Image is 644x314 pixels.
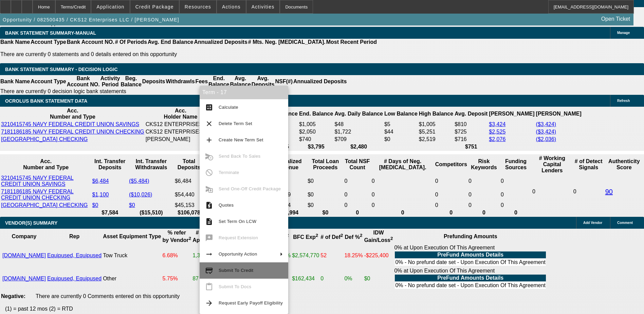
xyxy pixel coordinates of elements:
th: High Balance [419,107,454,120]
span: Actions [222,4,241,10]
a: Equipused, Equipused [47,252,102,258]
td: 0% - No prefund date set - Upon Execution Of This Agreement [395,259,546,266]
th: Beg. Balance [120,75,142,88]
a: [GEOGRAPHIC_DATA] CHECKING [1,136,88,142]
th: Annualized Deposits [293,75,347,88]
th: # Mts. Neg. [MEDICAL_DATA]. [248,39,326,46]
td: 5.75% [162,267,191,290]
sup: 2 [189,236,191,241]
a: $6,484 [92,178,109,184]
td: $0 [364,267,393,290]
th: Int. Transfer Withdrawals [129,155,174,174]
td: Other [103,267,161,290]
a: Open Ticket [599,13,633,25]
th: 0 [468,209,500,216]
th: Bank Account NO. [67,39,115,46]
mat-icon: arrow_forward [205,299,213,307]
th: Acc. Number and Type [1,155,91,174]
td: 87 [192,267,209,290]
sup: 2 [341,233,343,238]
sup: 2 [390,236,393,241]
th: Authenticity Score [605,155,643,174]
td: $0 [307,188,343,201]
span: Quotes [219,203,234,208]
th: Avg. Deposit [454,107,488,120]
a: ($5,484) [129,178,149,184]
td: $2,519 [419,136,454,143]
a: 7181186185 NAVY FEDERAL CREDIT UNION CHECKING [1,189,74,200]
span: Request Early Payoff Eligibility [219,300,283,306]
td: 0 [500,188,531,201]
button: Actions [217,0,246,13]
th: Annualized Deposits [194,39,247,46]
sup: 2 [316,233,318,238]
th: Account Type [30,75,67,88]
th: $0 [307,209,343,216]
td: 0 [468,188,500,201]
mat-icon: request_quote [205,201,213,209]
th: 0 [435,209,467,216]
span: Add Vendor [583,221,602,225]
div: 0% at Upon Execution Of This Agreement [394,268,547,290]
th: $2,480 [334,143,383,150]
span: BANK STATEMENT SUMMARY-MANUAL [5,30,96,36]
th: # Of Periods [115,39,147,46]
th: ($15,510) [129,209,174,216]
th: $7,584 [92,209,128,216]
td: 0 [500,175,531,188]
th: 0 [344,209,371,216]
span: Comment [617,221,633,225]
span: Bank Statement Summary - Decision Logic [5,67,118,72]
div: 0% at Upon Execution Of This Agreement [394,245,547,266]
th: Avg. End Balance [147,39,194,46]
td: 52 [320,244,343,267]
td: 0 [573,175,604,209]
th: End. Balance [299,107,333,120]
span: 0 [532,189,535,194]
td: 0 [371,188,434,201]
td: 0 [435,188,467,201]
td: 0 [344,202,371,209]
a: ($2,036) [536,136,556,142]
a: ($3,424) [536,121,556,127]
b: # of Def [320,234,343,240]
div: Term - 17 [200,86,288,99]
mat-icon: calculate [205,103,213,111]
th: [PERSON_NAME] [489,107,535,120]
a: 7181186185 NAVY FEDERAL CREDIT UNION CHECKING [1,129,144,135]
a: [DOMAIN_NAME] [2,276,46,281]
td: $54,440 [174,188,203,201]
td: 0 [468,175,500,188]
td: $709 [334,136,383,143]
td: $2,574,770 [292,244,319,267]
span: Opportunity Action [219,251,257,257]
td: $0 [384,136,418,143]
td: 0 [320,267,343,290]
td: 0 [500,202,531,209]
b: Asset Equipment Type [103,233,161,239]
button: Activities [246,0,280,13]
td: 0 [371,202,434,209]
td: CKS12 ENTERPRISES, LLC [145,128,216,135]
a: $3,424 [489,121,505,127]
th: Funding Sources [500,155,531,174]
span: Opportunity / 082500435 / CKS12 Enterprises LLC / [PERSON_NAME] [3,17,179,22]
td: 18.25% [344,244,363,267]
th: 0 [500,209,531,216]
b: IDW Gain/Loss [364,230,393,243]
th: Avg. Balance [229,75,251,88]
td: $6,484 [174,175,203,188]
a: $2,076 [489,136,505,142]
td: Tow Truck [103,244,161,267]
span: Refresh [617,99,630,103]
a: 3210415745 NAVY FEDERAL CREDIT UNION SAVINGS [1,121,139,127]
span: Application [96,4,124,10]
td: $716 [454,136,488,143]
b: BFC Exp [293,234,318,240]
a: [GEOGRAPHIC_DATA] CHECKING [1,202,88,208]
td: $725 [454,128,488,135]
th: Most Recent Period [326,39,377,46]
mat-icon: credit_score [205,266,213,275]
span: Delete Term Set [219,121,252,126]
a: [DOMAIN_NAME] [2,252,46,258]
